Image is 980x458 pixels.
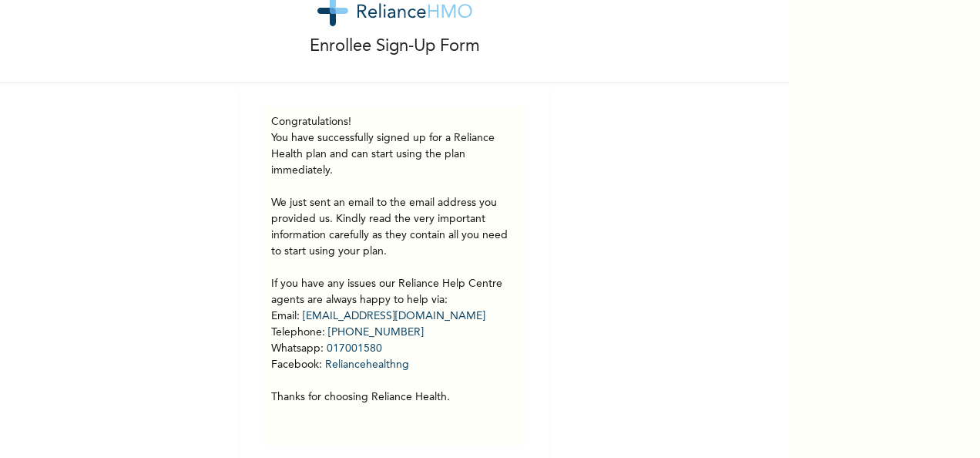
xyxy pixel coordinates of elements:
a: [PHONE_NUMBER] [328,327,424,338]
p: Enrollee Sign-Up Form [310,34,480,59]
a: Reliancehealthng [325,359,409,370]
a: 017001580 [327,343,382,354]
p: You have successfully signed up for a Reliance Health plan and can start using the plan immediate... [271,130,518,406]
a: [EMAIL_ADDRESS][DOMAIN_NAME] [303,311,485,322]
h3: Congratulations! [271,114,518,130]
